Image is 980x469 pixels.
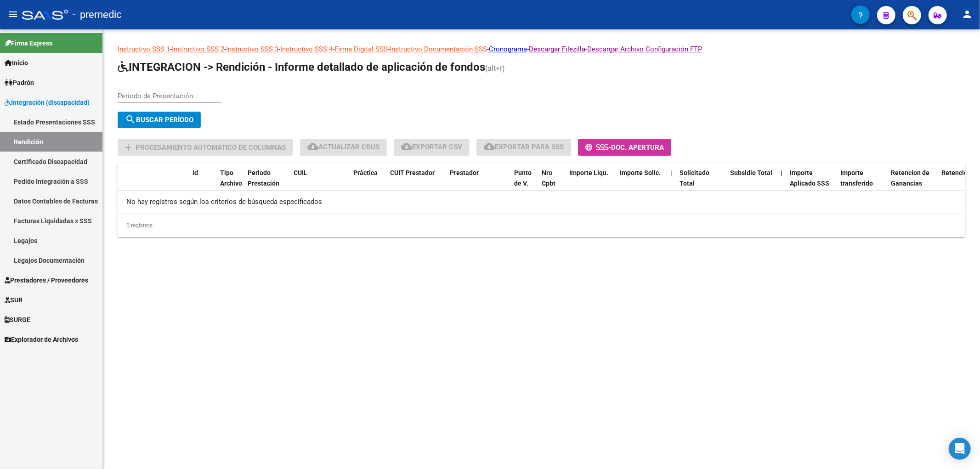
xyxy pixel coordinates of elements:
span: Buscar Período [125,116,193,124]
a: Instructivo SSS 3 [226,45,278,53]
datatable-header-cell: | [667,163,676,203]
span: Nro Cpbt [542,169,555,187]
span: Padrón [5,78,34,88]
datatable-header-cell: Tipo Archivo [216,163,244,203]
a: Instructivo Documentación SSS [390,45,487,53]
span: Inicio [5,58,28,68]
mat-icon: menu [7,9,18,20]
mat-icon: person [962,9,973,20]
span: Retencion de Ganancias [891,169,929,187]
span: Exportar CSV [401,143,462,151]
span: (alt+r) [485,64,505,73]
span: Importe Liqu. [569,169,608,176]
datatable-header-cell: Subsidio Total [726,163,777,203]
span: Actualizar CBUs [307,143,380,151]
span: Prestadores / Proveedores [5,275,88,285]
mat-icon: cloud_download [401,141,412,152]
a: Firma Digital SSS [334,45,388,53]
span: Tipo Archivo [220,169,242,187]
datatable-header-cell: Importe Aplicado SSS [786,163,837,203]
datatable-header-cell: Prestador [446,163,510,203]
span: Práctica [353,169,378,176]
span: | [670,169,672,176]
a: Descargar Filezilla [529,45,585,53]
button: Exportar para SSS [476,139,571,156]
span: Solicitado Total [680,169,709,187]
span: - premedic [73,5,122,25]
span: CUIT Prestador [390,169,435,176]
mat-icon: cloud_download [307,141,318,152]
datatable-header-cell: | [777,163,786,203]
datatable-header-cell: Solicitado Total [676,163,726,203]
a: Cronograma [489,45,527,53]
datatable-header-cell: Retencion de Ganancias [887,163,938,203]
a: Instructivo SSS 1 [118,45,170,53]
span: Prestador [450,169,479,176]
span: Punto de V. [514,169,532,187]
div: 0 registros [118,214,965,237]
datatable-header-cell: Importe Liqu. [566,163,616,203]
datatable-header-cell: CUIT Prestador [386,163,446,203]
span: SUR [5,295,23,305]
datatable-header-cell: Nro Cpbt [538,163,566,203]
span: Procesamiento automatico de columnas [136,143,286,152]
span: Explorador de Archivos [5,334,78,345]
a: Instructivo SSS 2 [172,45,224,53]
button: Actualizar CBUs [300,139,387,156]
datatable-header-cell: id [189,163,216,203]
datatable-header-cell: Importe transferido [837,163,887,203]
span: Importe Solic. [620,169,661,176]
button: -Doc. Apertura [578,139,671,156]
a: Descargar Archivo Configuración FTP [587,45,702,53]
span: CUIL [294,169,307,176]
span: Integración (discapacidad) [5,97,90,107]
button: Procesamiento automatico de columnas [118,139,293,156]
span: SURGE [5,315,30,325]
mat-icon: search [125,114,136,125]
span: Importe Aplicado SSS [790,169,829,187]
span: id [193,169,198,176]
mat-icon: add [123,142,134,153]
span: | [781,169,782,176]
p: - - - - - - - - [118,44,965,54]
div: Open Intercom Messenger [949,438,971,460]
span: - [585,143,611,152]
datatable-header-cell: Punto de V. [510,163,538,203]
span: INTEGRACION -> Rendición - Informe detallado de aplicación de fondos [118,61,485,73]
span: Firma Express [5,38,52,48]
datatable-header-cell: CUIL [290,163,350,203]
datatable-header-cell: Importe Solic. [616,163,667,203]
div: No hay registros según los criterios de búsqueda especificados [118,191,965,214]
datatable-header-cell: Periodo Prestación [244,163,290,203]
span: Periodo Prestación [248,169,279,187]
datatable-header-cell: Práctica [350,163,386,203]
span: Doc. Apertura [611,143,664,152]
span: Exportar para SSS [484,143,564,151]
span: Importe transferido [840,169,873,187]
button: Buscar Período [118,112,201,128]
mat-icon: cloud_download [484,141,495,152]
span: Subsidio Total [730,169,772,176]
a: Instructivo SSS 4 [280,45,333,53]
button: Exportar CSV [394,139,470,156]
